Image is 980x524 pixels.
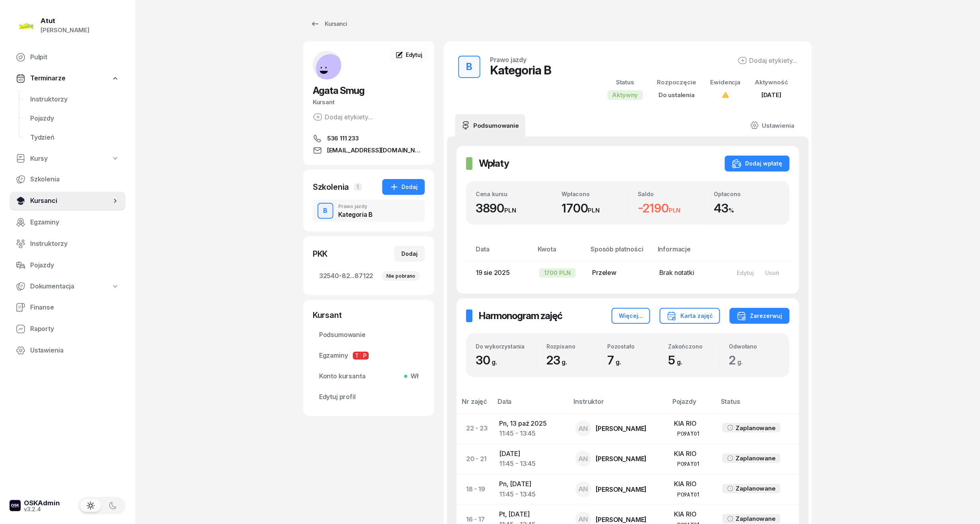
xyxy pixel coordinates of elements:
a: [EMAIL_ADDRESS][DOMAIN_NAME] [313,146,425,155]
div: Wpłacono [562,191,628,197]
th: Data [466,244,533,261]
div: Dodaj etykiety... [313,112,373,122]
div: Aktywność [755,77,788,88]
span: Pojazdy [30,113,119,124]
div: Atut [41,18,89,24]
small: g. [562,358,567,366]
div: Zakończono [668,343,719,350]
div: Prawo jazdy [490,56,527,63]
div: Więcej... [619,311,643,321]
span: Szkolenia [30,174,119,185]
div: [PERSON_NAME] [596,516,647,523]
a: 536 111 233 [313,134,425,143]
div: KIA RIO [674,479,710,489]
div: 1700 [562,201,628,216]
a: Podsumowanie [313,325,425,345]
div: 11:45 - 13:45 [499,459,562,469]
div: -2190 [638,201,704,216]
th: Sposób płatności [586,244,653,261]
button: Więcej... [612,308,650,324]
a: Edytuj profil [313,388,425,407]
th: Instruktor [569,396,668,413]
td: 22 - 23 [457,413,493,444]
small: g. [738,358,743,366]
th: Pojazdy [668,396,716,413]
span: Edytuj [406,51,422,58]
a: Instruktorzy [10,234,126,253]
th: Status [716,396,799,413]
small: g. [616,358,621,366]
a: Konto kursantaWł [313,367,425,386]
span: Instruktorzy [30,239,119,249]
div: Zaplanowane [736,483,776,494]
div: Zarezerwuj [737,311,782,321]
div: Dodaj [389,182,418,192]
small: % [728,206,734,214]
button: Karta zajęć [660,308,720,324]
div: Kursanci [310,19,347,29]
div: Rozpisano [546,343,597,350]
span: 32540-82...87122 [319,271,418,281]
div: Do wykorzystania [476,343,536,350]
button: Zarezerwuj [730,308,790,324]
span: AN [578,425,589,432]
div: Kursant [313,97,425,107]
div: Pozostało [607,343,658,350]
a: Instruktorzy [24,90,126,109]
div: PKK [313,248,328,259]
div: Cena kursu [476,191,552,197]
div: KIA RIO [674,509,710,520]
span: Tydzień [30,132,119,143]
a: 32540-82...87122Nie pobrano [313,267,425,286]
span: Brak notatki [659,269,694,277]
span: Pojazdy [30,260,119,271]
div: Kursant [313,310,425,321]
span: Podsumowanie [319,330,418,340]
button: BPrawo jazdyKategoria B [313,200,425,222]
th: Informacje [653,244,725,261]
div: [DATE] [755,90,788,100]
div: PO9AY01 [677,430,699,437]
span: Terminarze [30,73,65,84]
td: 18 - 19 [457,474,493,504]
span: 1 [354,183,362,191]
span: 2 [729,353,747,367]
th: Data [493,396,569,413]
div: 1700 PLN [539,268,576,278]
span: 5 [668,353,687,367]
span: P [361,352,369,360]
div: Nie pobrano [382,271,420,281]
button: B [318,203,333,219]
small: PLN [504,206,516,214]
a: Terminarze [10,69,126,88]
a: Tydzień [24,128,126,147]
div: Kategoria B [490,63,551,77]
div: Przelew [592,268,647,278]
td: 20 - 21 [457,444,493,474]
div: 3890 [476,201,552,216]
th: Nr zajęć [457,396,493,413]
span: Agata Smug [313,85,364,96]
a: Szkolenia [10,170,126,189]
div: Edytuj [737,269,754,276]
a: Dokumentacja [10,277,126,296]
button: B [458,56,480,78]
a: EgzaminyTP [313,346,425,365]
div: OSKAdmin [24,500,60,506]
td: [DATE] [493,444,569,474]
div: PO9AY01 [677,460,699,467]
div: KIA RIO [674,449,710,459]
span: 23 [546,353,571,367]
span: Finanse [30,302,119,313]
div: 43 [714,201,781,216]
span: 30 [476,353,501,367]
span: T [353,352,361,360]
div: Szkolenia [313,181,349,193]
a: Egzaminy [10,213,126,232]
span: [EMAIL_ADDRESS][DOMAIN_NAME] [327,146,425,155]
td: Pn, [DATE] [493,474,569,504]
div: Karta zajęć [667,311,713,321]
button: Dodaj etykiety... [738,56,798,65]
button: Dodaj [394,246,425,262]
span: Egzaminy [30,217,119,228]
